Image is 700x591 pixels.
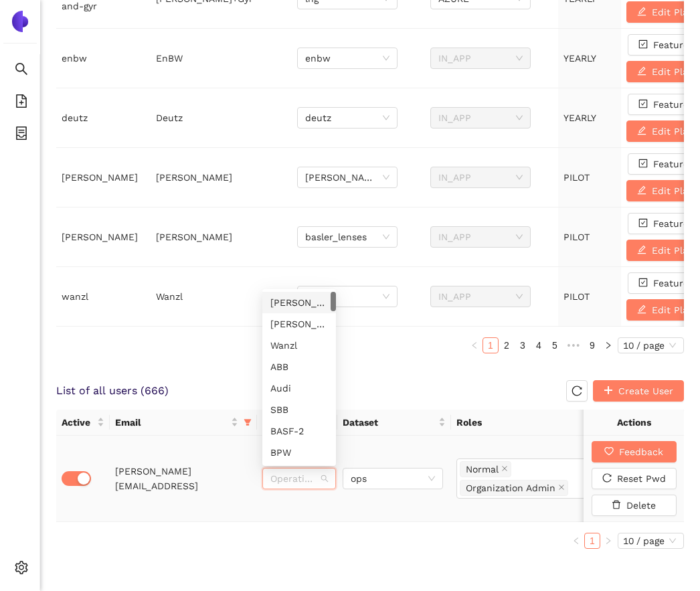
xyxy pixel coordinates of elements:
[593,380,684,402] button: plusCreate User
[460,480,568,496] span: Organization Admin
[653,216,693,231] span: Features
[558,88,621,148] td: YEARLY
[604,341,612,349] span: right
[653,97,693,112] span: Features
[270,402,328,417] div: SBB
[585,338,600,353] a: 9
[305,108,389,128] span: deutz
[262,420,336,442] div: BASF-2
[623,338,679,353] span: 10 / page
[584,533,600,549] li: 1
[451,410,605,436] th: Roles
[270,381,328,396] div: Audi
[438,48,523,68] span: IN_APP
[638,99,648,110] span: check-square
[584,410,684,436] th: Actions
[531,338,546,353] a: 4
[466,462,499,477] span: Normal
[270,424,328,438] div: BASF-2
[151,267,292,327] td: Wanzl
[351,469,435,489] span: ops
[257,410,337,436] th: this column's title is Company,this column is sortable
[567,386,587,396] span: reload
[337,410,451,436] th: this column's title is Dataset,this column is sortable
[499,337,515,353] li: 2
[270,469,328,489] span: Operational Orga
[499,338,514,353] a: 2
[604,537,612,545] span: right
[612,500,621,511] span: delete
[343,415,436,430] span: Dataset
[637,185,646,196] span: edit
[653,276,693,290] span: Features
[270,338,328,353] div: Wanzl
[241,412,254,432] span: filter
[652,5,694,19] span: Edit Plan
[115,415,228,430] span: Email
[568,533,584,549] button: left
[262,335,336,356] div: Wanzl
[558,207,621,267] td: PILOT
[617,471,666,486] span: Reset Pwd
[270,317,328,331] div: [PERSON_NAME]
[563,337,584,353] span: •••
[600,533,616,549] button: right
[515,338,530,353] a: 3
[563,337,584,353] li: Next 5 Pages
[568,533,584,549] li: Previous Page
[244,418,252,426] span: filter
[638,159,648,169] span: check-square
[262,442,336,463] div: BPW
[262,356,336,377] div: ABB
[62,415,94,430] span: Active
[600,337,616,353] button: right
[270,295,328,310] div: [PERSON_NAME]
[600,337,616,353] li: Next Page
[438,227,523,247] span: IN_APP
[438,167,523,187] span: IN_APP
[547,338,562,353] a: 5
[558,29,621,88] td: YEARLY
[602,473,612,484] span: reload
[600,533,616,549] li: Next Page
[604,386,613,396] span: plus
[151,148,292,207] td: [PERSON_NAME]
[653,37,693,52] span: Features
[585,533,600,548] a: 1
[653,157,693,171] span: Features
[584,337,600,353] li: 9
[558,267,621,327] td: PILOT
[652,124,694,139] span: Edit Plan
[262,292,336,313] div: Draeger
[652,303,694,317] span: Edit Plan
[558,484,565,492] span: close
[15,122,28,149] span: container
[262,377,336,399] div: Audi
[652,243,694,258] span: Edit Plan
[531,337,547,353] li: 4
[604,446,614,457] span: heart
[547,337,563,353] li: 5
[15,556,28,583] span: setting
[9,11,31,32] img: Logo
[466,337,483,353] li: Previous Page
[438,108,523,128] span: IN_APP
[151,29,292,88] td: EnBW
[572,537,580,545] span: left
[592,468,677,489] button: reloadReset Pwd
[637,66,646,77] span: edit
[515,337,531,353] li: 3
[151,88,292,148] td: Deutz
[56,410,110,436] th: this column's title is Active,this column is sortable
[566,380,588,402] button: reload
[623,533,679,548] span: 10 / page
[270,445,328,460] div: BPW
[305,286,389,307] span: wanzl
[637,245,646,256] span: edit
[652,64,694,79] span: Edit Plan
[110,410,257,436] th: this column's title is Email,this column is sortable
[438,286,523,307] span: IN_APP
[501,465,508,473] span: close
[466,337,483,353] button: left
[466,481,555,495] span: Organization Admin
